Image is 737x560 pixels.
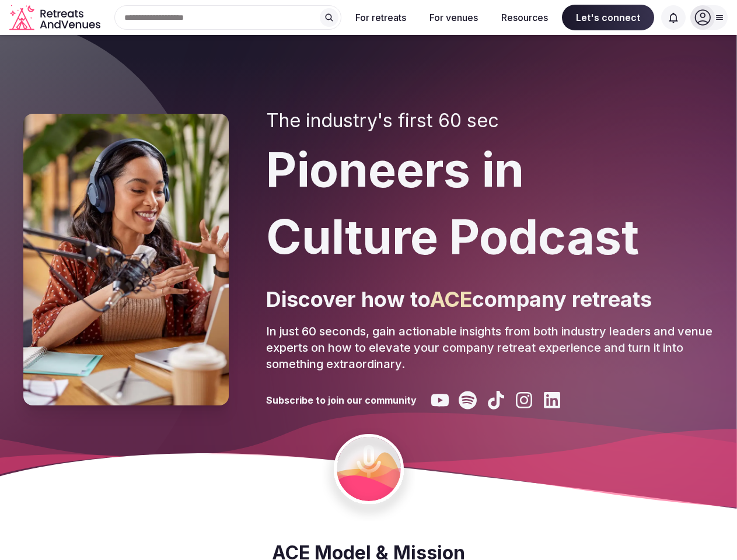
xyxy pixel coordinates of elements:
[420,5,487,30] button: For venues
[9,5,103,31] svg: Retreats and Venues company logo
[266,323,714,372] p: In just 60 seconds, gain actionable insights from both industry leaders and venue experts on how ...
[346,5,415,30] button: For retreats
[266,136,714,271] h1: Pioneers in Culture Podcast
[9,5,103,31] a: Visit the homepage
[492,5,557,30] button: Resources
[266,285,714,314] p: Discover how to company retreats
[562,5,654,30] span: Let's connect
[266,394,417,407] h3: Subscribe to join our community
[266,110,714,132] h2: The industry's first 60 sec
[430,286,472,312] span: ACE
[23,114,229,405] img: Pioneers in Culture Podcast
